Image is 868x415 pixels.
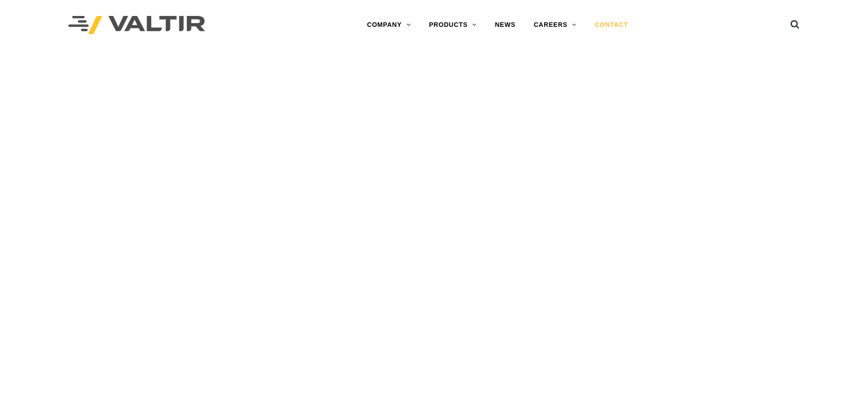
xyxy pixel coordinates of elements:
a: CAREERS [524,16,586,34]
a: NEWS [486,16,524,34]
img: Valtir [68,16,205,35]
a: PRODUCTS [420,16,486,34]
a: CONTACT [586,16,637,34]
a: COMPANY [358,16,420,34]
